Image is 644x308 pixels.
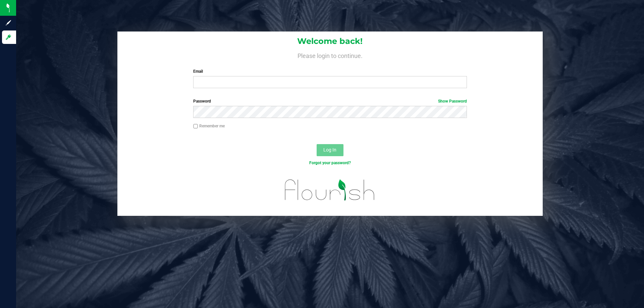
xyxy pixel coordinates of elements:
[117,51,543,59] h4: Please login to continue.
[277,173,383,207] img: flourish_logo.svg
[193,124,198,129] input: Remember me
[193,68,467,74] label: Email
[317,144,343,156] button: Log In
[323,147,336,152] span: Log In
[309,161,351,165] a: Forgot your password?
[117,37,543,46] h1: Welcome back!
[438,99,467,104] a: Show Password
[5,34,12,41] inline-svg: Log in
[5,19,12,26] inline-svg: Sign up
[193,99,211,104] span: Password
[193,123,225,129] label: Remember me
